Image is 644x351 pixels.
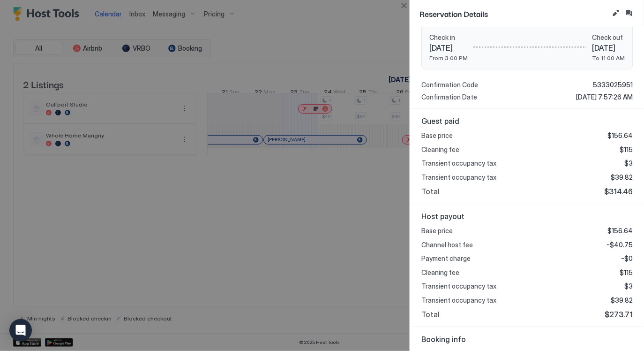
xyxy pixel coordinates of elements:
span: $115 [620,145,633,154]
button: Edit reservation [610,8,622,19]
span: $273.71 [605,310,633,319]
span: Host payout [421,212,633,221]
span: Check in [429,33,468,42]
span: Total [421,310,440,319]
span: Transient occupancy tax [421,296,496,305]
span: Transient occupancy tax [421,159,496,168]
span: Transient occupancy tax [421,282,496,290]
span: $39.82 [611,173,633,182]
span: -$0 [621,254,633,263]
span: Base price [421,131,453,140]
span: [DATE] 7:57:26 AM [576,93,633,101]
span: $3 [624,282,633,290]
span: [DATE] [592,43,625,53]
span: Base price [421,227,453,235]
span: $115 [620,268,633,277]
span: $39.82 [611,296,633,305]
span: Booking info [421,335,633,344]
span: [DATE] [429,43,468,53]
span: Guest paid [421,116,633,126]
span: -$40.75 [607,241,633,249]
span: Channel host fee [421,241,473,249]
button: Inbox [623,8,635,19]
span: Check out [592,33,625,42]
span: Cleaning fee [421,145,459,154]
span: $314.46 [604,187,633,196]
span: Payment charge [421,254,471,263]
div: Open Intercom Messenger [9,319,32,342]
span: Confirmation Code [421,81,478,89]
span: $156.64 [607,227,633,235]
span: To 11:00 AM [592,54,625,61]
span: Confirmation Date [421,93,477,101]
span: Reservation Details [419,8,608,19]
span: 5333025951 [593,81,633,89]
span: Total [421,187,440,196]
span: From 3:00 PM [429,54,468,61]
span: $156.64 [607,131,633,140]
span: Cleaning fee [421,268,459,277]
span: $3 [624,159,633,168]
span: Transient occupancy tax [421,173,496,182]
